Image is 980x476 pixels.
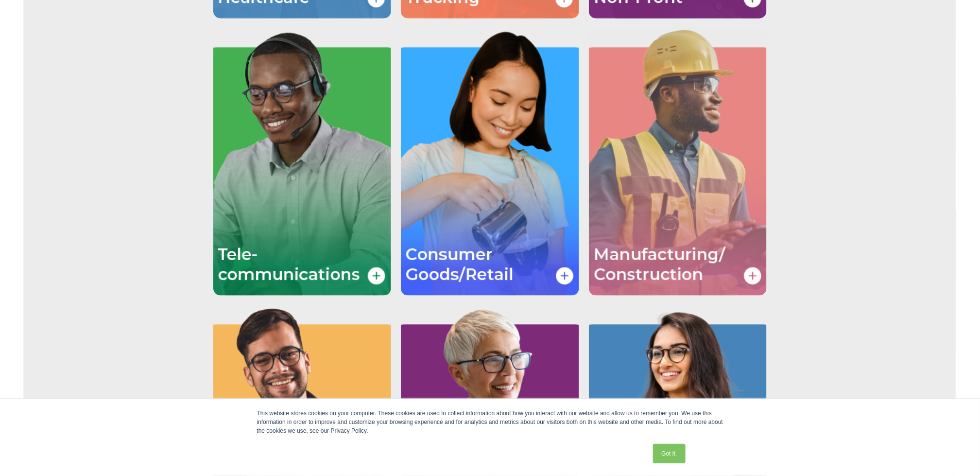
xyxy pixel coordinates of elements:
[653,444,685,463] a: Got it.
[213,28,392,296] img: Tele-communications
[589,28,767,296] img: Manufacturing/Construction
[257,409,723,435] div: This website stores cookies on your computer. These cookies are used to collect information about...
[401,28,579,296] img: Consumer goods/ retail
